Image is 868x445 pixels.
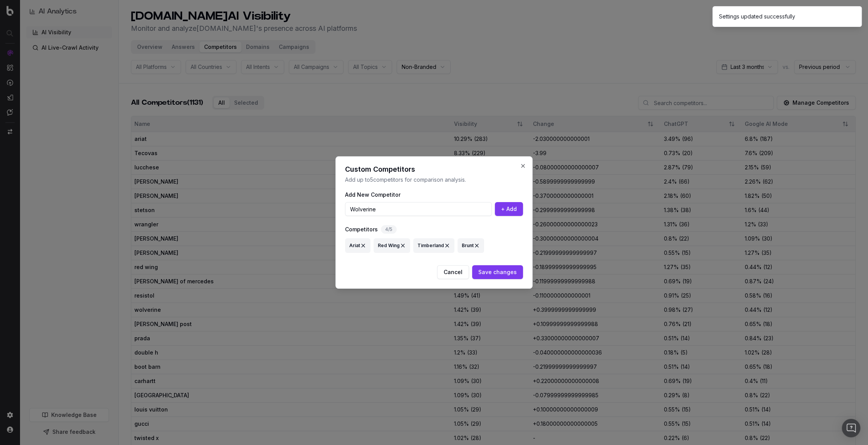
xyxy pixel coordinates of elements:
label: Competitors [345,226,378,233]
input: Enter competitor name... [345,202,492,216]
button: Save changes [472,265,523,279]
p: Add up to 5 competitors for comparison analysis. [345,176,523,184]
button: Cancel [437,265,469,279]
label: Add New Competitor [345,191,400,198]
div: 4 / 5 [381,225,397,234]
button: + Add [495,202,523,216]
div: Settings updated successfully [719,13,795,20]
div: Ariat [349,239,366,253]
h2: Custom Competitors [345,166,523,173]
div: Red Wing [378,239,406,253]
div: Timberland [417,239,450,253]
div: Brunt [462,239,480,253]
